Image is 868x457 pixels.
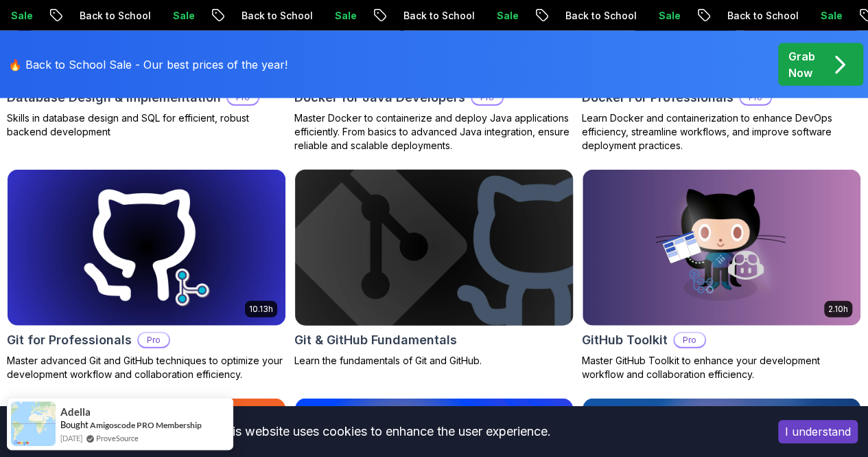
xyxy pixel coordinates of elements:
span: Adella [60,406,91,418]
p: Sale [463,9,507,23]
h2: GitHub Toolkit [582,331,668,350]
p: Back to School [694,9,787,23]
p: Master Docker to containerize and deploy Java applications efficiently. From basics to advanced J... [294,111,574,153]
p: Sale [787,9,831,23]
span: Bought [60,419,89,430]
p: 🔥 Back to School Sale - Our best prices of the year! [8,56,288,73]
img: provesource social proof notification image [11,401,56,446]
p: Grab Now [788,48,815,81]
p: Learn Docker and containerization to enhance DevOps efficiency, streamline workflows, and improve... [582,111,861,153]
p: Pro [139,333,169,347]
p: Learn the fundamentals of Git and GitHub. [294,354,574,368]
img: Git for Professionals card [8,170,285,326]
p: Sale [139,9,183,23]
p: 2.10h [828,304,848,315]
button: Accept cookies [778,420,858,443]
p: Back to School [532,9,625,23]
p: Skills in database design and SQL for efficient, robust backend development [7,111,286,139]
a: Git for Professionals card10.13hGit for ProfessionalsProMaster advanced Git and GitHub techniques... [7,169,286,381]
p: Sale [301,9,345,23]
p: 10.13h [249,304,273,315]
h2: Git for Professionals [7,331,132,350]
h2: Git & GitHub Fundamentals [294,331,457,350]
p: Master advanced Git and GitHub techniques to optimize your development workflow and collaboration... [7,354,286,381]
a: ProveSource [96,432,139,444]
span: [DATE] [60,432,82,444]
p: Pro [675,333,705,347]
p: Sale [625,9,669,23]
a: Amigoscode PRO Membership [90,419,202,431]
a: GitHub Toolkit card2.10hGitHub ToolkitProMaster GitHub Toolkit to enhance your development workfl... [582,169,861,381]
p: Back to School [46,9,139,23]
p: Back to School [370,9,463,23]
p: Master GitHub Toolkit to enhance your development workflow and collaboration efficiency. [582,354,861,381]
p: Back to School [208,9,301,23]
img: GitHub Toolkit card [583,170,860,326]
div: This website uses cookies to enhance the user experience. [10,416,758,447]
a: Git & GitHub Fundamentals cardGit & GitHub FundamentalsLearn the fundamentals of Git and GitHub. [294,169,574,368]
img: Git & GitHub Fundamentals card [288,166,580,329]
